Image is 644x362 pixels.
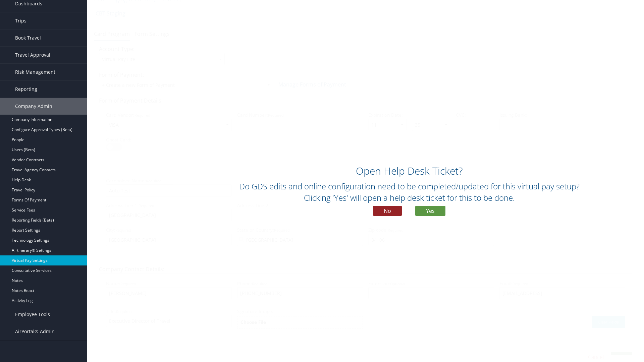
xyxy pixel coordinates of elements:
span: Trips [15,12,26,29]
button: No [373,206,402,216]
span: Company Admin [15,98,52,115]
span: Risk Management [15,64,55,80]
span: Travel Approval [15,47,50,63]
span: AirPortal® Admin [15,323,55,340]
span: Employee Tools [15,306,50,323]
button: Yes [415,206,445,216]
span: Book Travel [15,29,41,46]
span: Reporting [15,81,37,98]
